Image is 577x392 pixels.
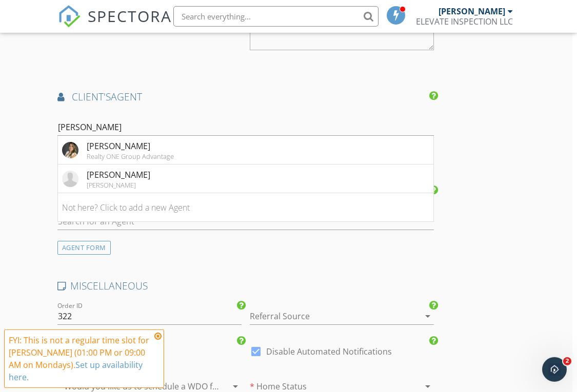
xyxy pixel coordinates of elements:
div: Realty ONE Group Advantage [87,152,174,160]
h4: AGENT [57,90,434,104]
a: Set up availability here. [9,359,143,383]
img: data [62,142,78,158]
input: Search for an Agent [57,119,434,136]
div: [PERSON_NAME] [87,169,150,181]
span: 2 [563,357,571,365]
li: Not here? Click to add a new Agent [58,193,433,222]
iframe: Intercom live chat [542,357,567,382]
div: [PERSON_NAME] [87,181,150,189]
img: default-user-f0147aede5fd5fa78ca7ade42f37bd4542148d508eef1c3d3ea960f66861d68b.jpg [62,171,78,187]
label: Disable Automated Notifications [266,346,392,357]
img: The Best Home Inspection Software - Spectora [58,5,81,28]
div: FYI: This is not a regular time slot for [PERSON_NAME] (01:00 PM or 09:00 AM on Mondays). [9,334,151,383]
span: SPECTORA [88,5,172,27]
div: [PERSON_NAME] [439,6,505,16]
div: [PERSON_NAME] [87,140,174,152]
div: ELEVATE INSPECTION LLC [416,16,513,27]
span: client's [72,90,111,104]
h4: MISCELLANEOUS [57,279,434,293]
i: arrow_drop_down [422,310,434,322]
a: SPECTORA [58,14,172,35]
div: AGENT FORM [57,241,111,255]
input: Search everything... [173,6,379,27]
